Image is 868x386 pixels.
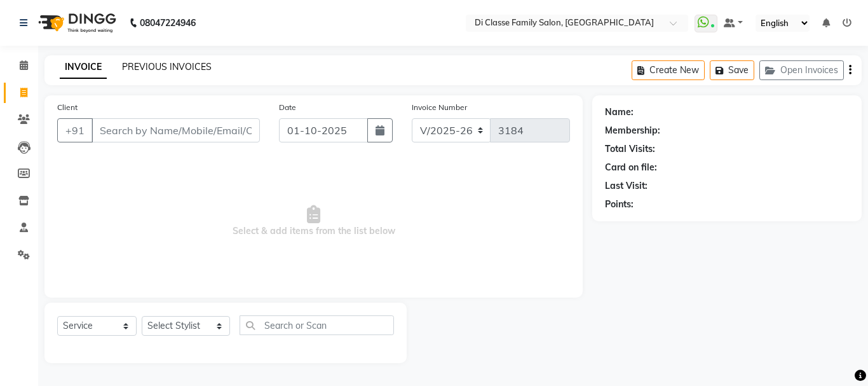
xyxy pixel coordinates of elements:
[57,158,570,285] span: Select & add items from the list below
[605,106,634,119] div: Name:
[412,102,467,113] label: Invoice Number
[605,179,648,193] div: Last Visit:
[122,61,212,72] a: PREVIOUS INVOICES
[605,142,655,156] div: Total Visits:
[605,161,657,174] div: Card on file:
[92,118,260,142] input: Search by Name/Mobile/Email/Code
[279,102,296,113] label: Date
[240,315,393,335] input: Search or Scan
[759,60,844,80] button: Open Invoices
[605,198,634,211] div: Points:
[710,60,754,80] button: Save
[632,60,705,80] button: Create New
[57,102,78,113] label: Client
[32,5,119,41] img: logo
[57,118,93,142] button: +91
[605,124,660,137] div: Membership:
[140,5,196,41] b: 08047224946
[60,56,107,79] a: INVOICE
